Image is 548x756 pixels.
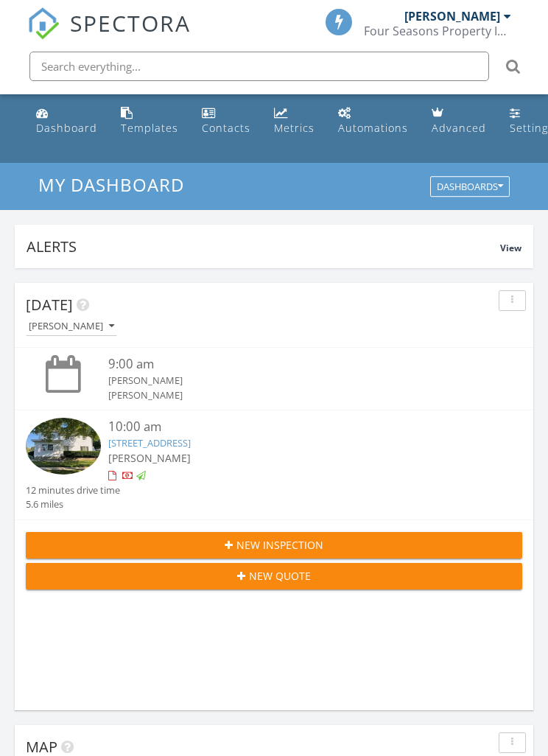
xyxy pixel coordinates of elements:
button: [PERSON_NAME] [26,317,117,337]
a: 10:00 am [STREET_ADDRESS] [PERSON_NAME] 12 minutes drive time 5.6 miles [26,418,522,512]
div: 9:00 am [108,355,481,374]
div: [PERSON_NAME] [108,374,481,388]
span: View [500,242,521,254]
span: [DATE] [26,295,73,315]
a: Advanced [426,100,492,142]
div: Four Seasons Property Inspections [364,24,511,38]
div: Automations [338,121,408,135]
div: 12 minutes drive time [26,483,120,497]
span: SPECTORA [70,7,191,38]
a: SPECTORA [27,20,191,51]
div: [PERSON_NAME] [108,388,481,402]
a: Automations (Basic) [332,100,414,142]
div: Contacts [202,121,250,135]
div: 10:00 am [108,418,481,436]
a: [STREET_ADDRESS] [108,436,191,449]
img: The Best Home Inspection Software - Spectora [27,7,60,40]
input: Search everything... [29,52,489,81]
div: [PERSON_NAME] [404,9,500,24]
button: New Quote [26,563,522,589]
div: 5.6 miles [26,497,120,511]
a: Metrics [268,100,320,142]
span: New Inspection [236,537,323,553]
div: Dashboard [36,121,97,135]
span: [PERSON_NAME] [108,451,191,465]
a: Templates [115,100,184,142]
div: Dashboards [437,182,503,192]
div: Templates [121,121,178,135]
div: Metrics [274,121,315,135]
button: Dashboards [430,177,510,197]
a: Dashboard [30,100,103,142]
div: [PERSON_NAME] [29,321,114,332]
img: 9557163%2Fcover_photos%2FFmmlUS6snQMyIjm1AibY%2Fsmall.jpg [26,418,101,475]
button: New Inspection [26,532,522,559]
span: New Quote [249,568,311,584]
span: My Dashboard [38,172,184,197]
div: Alerts [27,237,500,256]
div: Advanced [432,121,486,135]
a: Contacts [196,100,256,142]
